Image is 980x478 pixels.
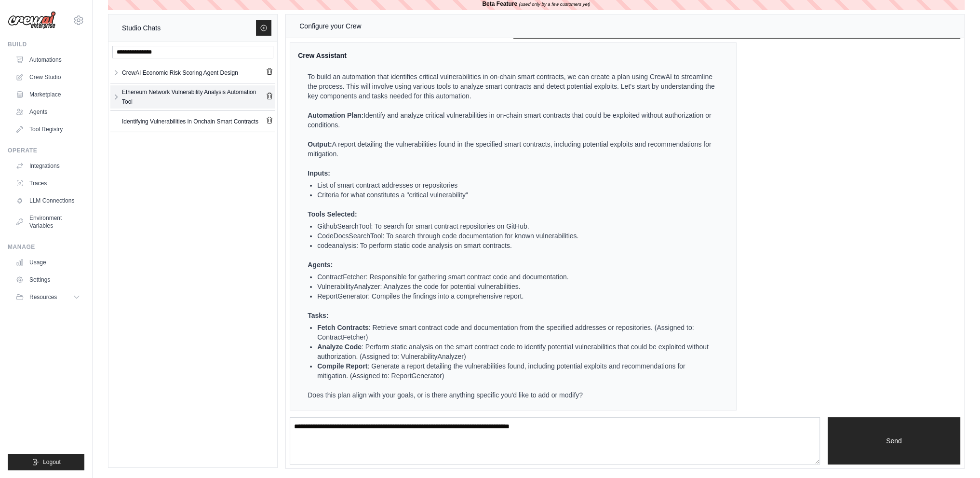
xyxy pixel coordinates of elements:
strong: Tasks: [308,312,328,319]
div: Crew Assistant [298,51,717,60]
div: Ethereum Network Vulnerability Analysis Automation Tool [122,87,266,107]
p: Identify and analyze critical vulnerabilities in on-chain smart contracts that could be exploited... [308,110,717,130]
strong: Automation Plan: [308,111,363,119]
li: ReportGenerator: Compiles the findings into a comprehensive report. [317,291,717,301]
strong: Compile Report [317,362,367,370]
a: Traces [12,176,84,191]
strong: Tools Selected: [308,210,357,218]
li: List of smart contract addresses or repositories [317,180,717,190]
b: Beta Feature [482,0,517,7]
a: CrewAI Economic Risk Scoring Agent Design [120,66,266,79]
a: Settings [12,272,84,287]
button: Resources [12,289,84,305]
a: Tool Registry [12,122,84,137]
img: Logo [8,11,56,29]
div: Studio Chats [122,22,161,34]
a: Environment Variables [12,210,84,233]
li: CodeDocsSearchTool: To search through code documentation for known vulnerabilities. [317,231,717,241]
div: Identifying Vulnerabilities in Onchain Smart Contracts [122,117,258,126]
strong: Output: [308,140,332,148]
li: : Retrieve smart contract code and documentation from the specified addresses or repositories. (A... [317,323,717,342]
p: A report detailing the vulnerabilities found in the specified smart contracts, including potentia... [308,139,717,159]
span: Resources [29,293,57,301]
div: CrewAI Economic Risk Scoring Agent Design [122,68,238,78]
div: Configure your Crew [299,20,361,32]
i: (used only by a few customers yet) [519,1,590,7]
strong: Fetch Contracts [317,324,369,331]
li: : Generate a report detailing the vulnerabilities found, including potential exploits and recomme... [317,361,717,381]
div: Manage [8,243,84,251]
a: Automations [12,52,84,68]
a: Integrations [12,158,84,174]
p: To build an automation that identifies critical vulnerabilities in on-chain smart contracts, we c... [308,72,717,101]
li: : Perform static analysis on the smart contract code to identify potential vulnerabilities that c... [317,342,717,361]
a: Identifying Vulnerabilities in Onchain Smart Contracts [120,115,266,128]
span: Logout [43,458,61,466]
a: Agents [12,104,84,120]
li: GithubSearchTool: To search for smart contract repositories on GitHub. [317,221,717,231]
p: Does this plan align with your goals, or is there anything specific you'd like to add or modify? [308,390,717,400]
button: Send [828,417,960,464]
a: LLM Connections [12,193,84,208]
div: Build [8,41,84,48]
strong: Inputs: [308,169,330,177]
li: codeanalysis: To perform static code analysis on smart contracts. [317,241,717,250]
li: VulnerabilityAnalyzer: Analyzes the code for potential vulnerabilities. [317,282,717,291]
a: Ethereum Network Vulnerability Analysis Automation Tool [120,87,266,107]
button: Logout [8,454,84,470]
div: Operate [8,147,84,154]
li: Criteria for what constitutes a "critical vulnerability" [317,190,717,200]
li: ContractFetcher: Responsible for gathering smart contract code and documentation. [317,272,717,282]
a: Marketplace [12,87,84,102]
a: Crew Studio [12,69,84,85]
strong: Analyze Code [317,343,362,351]
a: Usage [12,255,84,270]
strong: Agents: [308,261,333,269]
